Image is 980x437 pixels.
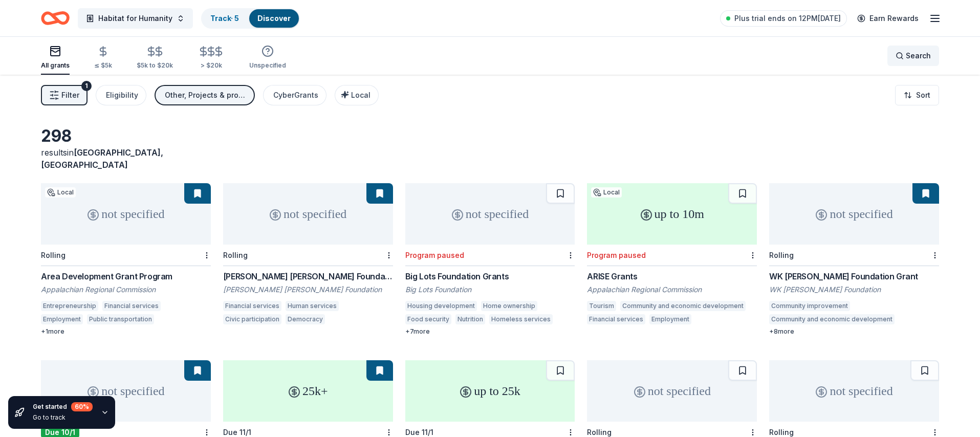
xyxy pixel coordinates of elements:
[286,301,339,311] div: Human services
[94,61,112,70] div: ≤ $5k
[98,12,172,25] span: Habitat for Humanity
[155,85,255,105] button: Other, Projects & programming
[591,187,622,198] div: Local
[769,183,939,336] a: not specifiedRollingWK [PERSON_NAME] Foundation GrantWK [PERSON_NAME] FoundationCommunity improve...
[87,314,154,324] div: Public transportation
[249,41,286,75] button: Unspecified
[158,314,201,324] div: Public works
[405,183,575,245] div: not specified
[587,285,757,295] div: Appalachian Regional Commission
[587,183,757,245] div: up to 10m
[769,251,794,259] div: Rolling
[895,85,939,105] button: Sort
[41,327,211,336] div: + 1 more
[769,270,939,282] div: WK [PERSON_NAME] Foundation Grant
[489,314,553,324] div: Homeless services
[137,41,173,75] button: $5k to $20k
[769,183,939,245] div: not specified
[249,61,286,70] div: Unspecified
[102,301,161,311] div: Financial services
[263,85,326,105] button: CyberGrants
[41,41,70,75] button: All grants
[41,251,66,259] div: Rolling
[61,89,79,101] span: Filter
[41,126,211,146] div: 298
[769,360,939,422] div: not specified
[223,301,281,311] div: Financial services
[41,270,211,282] div: Area Development Grant Program
[41,61,70,70] div: All grants
[78,8,193,29] button: Habitat for Humanity
[405,183,575,336] a: not specifiedProgram pausedBig Lots Foundation GrantsBig Lots FoundationHousing developmentHome o...
[223,183,393,327] a: not specifiedRolling[PERSON_NAME] [PERSON_NAME] Foundation Grant[PERSON_NAME] [PERSON_NAME] Found...
[769,285,939,295] div: WK [PERSON_NAME] Foundation
[45,187,76,198] div: Local
[41,85,88,105] button: Filter1
[165,89,247,101] div: Other, Projects & programming
[41,360,211,422] div: not specified
[405,285,575,295] div: Big Lots Foundation
[106,89,138,101] div: Eligibility
[587,428,612,436] div: Rolling
[455,314,485,324] div: Nutrition
[720,10,847,27] a: Plus trial ends on 12PM[DATE]
[33,402,93,411] div: Get started
[94,41,112,75] button: ≤ $5k
[273,89,318,101] div: CyberGrants
[33,413,93,422] div: Go to track
[405,327,575,336] div: + 7 more
[587,270,757,282] div: ARISE Grants
[405,360,575,422] div: up to 25k
[201,8,300,29] button: Track· 5Discover
[286,314,325,324] div: Democracy
[41,183,211,245] div: not specified
[41,183,211,336] a: not specifiedLocalRollingArea Development Grant ProgramAppalachian Regional CommissionEntrepreneu...
[587,360,757,422] div: not specified
[916,89,930,101] span: Sort
[620,301,746,311] div: Community and economic development
[257,14,291,23] a: Discover
[887,46,939,66] button: Search
[198,41,225,75] button: > $20k
[41,6,70,30] a: Home
[769,428,794,436] div: Rolling
[587,301,616,311] div: Tourism
[41,314,83,324] div: Employment
[223,360,393,422] div: 25k+
[351,91,371,99] span: Local
[481,301,537,311] div: Home ownership
[41,147,163,170] span: [GEOGRAPHIC_DATA], [GEOGRAPHIC_DATA]
[223,285,393,295] div: [PERSON_NAME] [PERSON_NAME] Foundation
[41,146,211,171] div: results
[71,402,93,411] div: 60 %
[41,301,98,311] div: Entrepreneurship
[41,147,163,170] span: in
[649,314,691,324] div: Employment
[405,428,433,436] div: Due 11/1
[405,270,575,282] div: Big Lots Foundation Grants
[198,61,225,70] div: > $20k
[769,327,939,336] div: + 8 more
[223,183,393,245] div: not specified
[223,314,281,324] div: Civic participation
[223,270,393,282] div: [PERSON_NAME] [PERSON_NAME] Foundation Grant
[137,61,173,70] div: $5k to $20k
[851,9,925,28] a: Earn Rewards
[587,251,646,259] div: Program paused
[587,183,757,327] a: up to 10mLocalProgram pausedARISE GrantsAppalachian Regional CommissionTourismCommunity and econo...
[769,314,895,324] div: Community and economic development
[81,81,92,91] div: 1
[405,314,451,324] div: Food security
[223,428,251,436] div: Due 11/1
[734,12,841,25] span: Plus trial ends on 12PM[DATE]
[587,314,645,324] div: Financial services
[96,85,146,105] button: Eligibility
[223,251,248,259] div: Rolling
[335,85,379,105] button: Local
[769,301,850,311] div: Community improvement
[405,301,477,311] div: Housing development
[41,285,211,295] div: Appalachian Regional Commission
[210,14,239,23] a: Track· 5
[405,251,464,259] div: Program paused
[906,50,931,62] span: Search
